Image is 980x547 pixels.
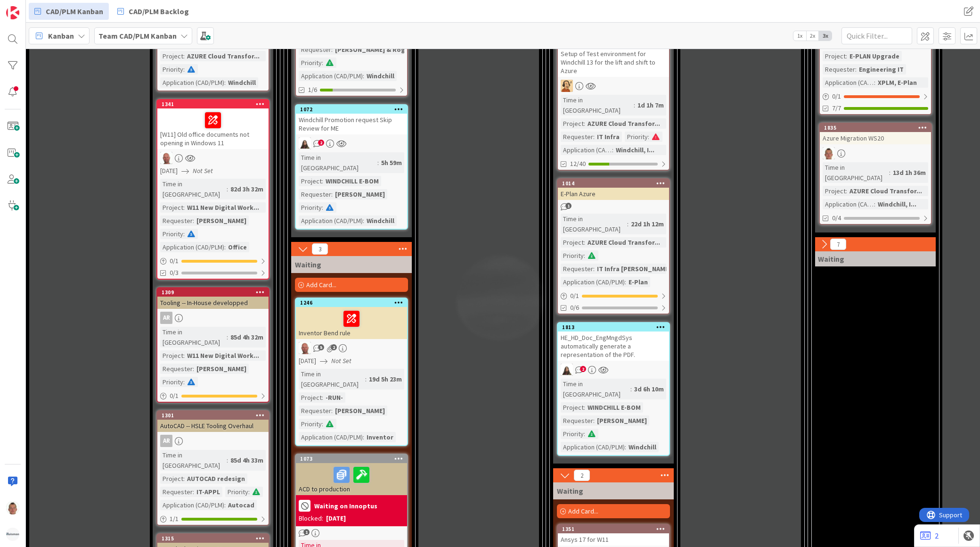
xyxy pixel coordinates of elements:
[6,528,19,541] img: avatar
[584,429,585,439] span: :
[823,64,855,75] div: Requester
[561,132,593,142] div: Requester
[160,202,183,213] div: Project
[595,415,649,426] div: [PERSON_NAME]
[558,80,669,92] div: RH
[185,51,262,61] div: AZURE Cloud Transfor...
[300,106,407,113] div: 1072
[558,290,669,302] div: 0/1
[558,323,669,361] div: 1813HE_HD_Doc_EngMngdSys automatically generate a representation of the PDF.
[629,219,666,229] div: 22d 1h 12m
[558,39,669,77] div: Setup of Test environment for Windchill 13 for the lift and shift to Azure
[296,298,407,339] div: 1246Inventor Bend rule
[846,51,847,61] span: :
[226,242,249,252] div: Office
[820,91,931,102] div: 0/1
[194,487,222,497] div: IT-APPL
[364,215,397,226] div: Windchill
[296,307,407,339] div: Inventor Bend rule
[160,450,227,471] div: Time in [GEOGRAPHIC_DATA]
[561,277,625,287] div: Application (CAD/PLM)
[875,199,919,209] div: Windchill, I...
[364,432,396,442] div: Inventor
[561,415,593,426] div: Requester
[823,51,846,61] div: Project
[570,303,579,313] span: 0/6
[299,514,323,523] div: Blocked:
[318,140,324,146] span: 2
[806,31,819,41] span: 2x
[224,500,226,510] span: :
[561,95,634,116] div: Time in [GEOGRAPHIC_DATA]
[129,6,189,17] span: CAD/PLM Backlog
[194,215,249,226] div: [PERSON_NAME]
[299,406,331,416] div: Requester
[157,152,269,164] div: RK
[157,420,269,432] div: AutoCAD -- HSLE Tooling Overhaul
[299,392,322,403] div: Project
[160,350,183,361] div: Project
[322,419,323,429] span: :
[584,237,585,248] span: :
[48,30,74,41] span: Kanban
[377,157,379,168] span: :
[874,199,875,209] span: :
[160,152,172,164] img: RK
[819,31,832,41] span: 3x
[818,254,844,264] span: Waiting
[299,356,316,366] span: [DATE]
[841,27,912,44] input: Quick Filter...
[228,184,266,194] div: 82d 3h 32m
[299,202,322,213] div: Priority
[627,219,629,229] span: :
[227,332,228,342] span: :
[593,415,595,426] span: :
[160,166,178,176] span: [DATE]
[160,377,183,387] div: Priority
[193,215,194,226] span: :
[823,162,889,183] div: Time in [GEOGRAPHIC_DATA]
[333,406,387,416] div: [PERSON_NAME]
[570,159,586,169] span: 12/40
[558,48,669,77] div: Setup of Test environment for Windchill 13 for the lift and shift to Azure
[322,58,323,68] span: :
[823,186,846,196] div: Project
[224,77,226,88] span: :
[326,514,346,523] div: [DATE]
[299,44,331,55] div: Requester
[585,237,662,248] div: AZURE Cloud Transfor...
[160,179,227,199] div: Time in [GEOGRAPHIC_DATA]
[318,344,324,350] span: 5
[157,255,269,267] div: 0/1
[6,501,19,514] img: TJ
[634,100,635,110] span: :
[299,342,311,354] img: RK
[98,31,177,41] b: Team CAD/PLM Kanban
[558,179,669,200] div: 1014E-Plan Azure
[185,202,261,213] div: W11 New Digital Work...
[331,189,333,199] span: :
[157,100,269,108] div: 1341
[363,215,364,226] span: :
[890,167,928,178] div: 13d 1h 36m
[820,124,931,132] div: 1835
[593,264,595,274] span: :
[170,256,179,266] span: 0 / 1
[562,324,669,331] div: 1813
[920,530,939,541] a: 2
[296,298,407,307] div: 1246
[160,312,172,324] div: AR
[565,203,572,209] span: 1
[364,71,397,81] div: Windchill
[299,58,322,68] div: Priority
[160,500,224,510] div: Application (CAD/PLM)
[183,350,185,361] span: :
[889,167,890,178] span: :
[227,455,228,465] span: :
[562,526,669,532] div: 1351
[558,525,669,533] div: 1351
[593,132,595,142] span: :
[300,299,407,306] div: 1246
[561,80,573,92] img: RH
[296,455,407,463] div: 1073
